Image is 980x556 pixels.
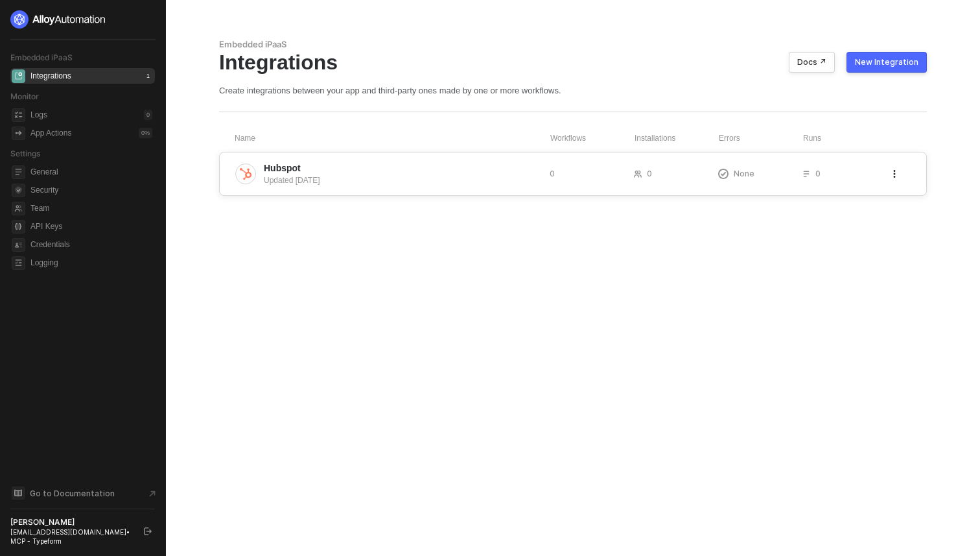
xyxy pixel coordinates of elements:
[891,170,898,178] span: icon-threedots
[12,127,25,140] span: icon-app-actions
[30,71,71,82] div: Integrations
[10,149,40,158] span: Settings
[10,91,39,101] span: Monitor
[10,527,132,546] div: [EMAIL_ADDRESS][DOMAIN_NAME] • MCP - Typeform
[146,487,159,500] span: document-arrow
[219,85,927,96] div: Create integrations between your app and third-party ones made by one or more workflows.
[10,10,155,29] a: logo
[10,53,73,62] span: Embedded iPaaS
[550,133,635,144] div: Workflows
[30,128,71,139] div: App Actions
[30,219,152,234] span: API Keys
[144,71,152,81] div: 1
[12,202,25,215] span: team
[12,184,25,197] span: security
[12,256,25,270] span: logging
[789,52,835,73] button: Docs ↗
[846,52,927,73] button: New Integration
[264,175,539,186] div: Updated [DATE]
[144,527,152,535] span: logout
[12,69,25,83] span: integrations
[219,50,927,75] div: Integrations
[803,133,892,144] div: Runs
[647,168,652,179] span: 0
[12,238,25,252] span: credentials
[718,169,729,179] span: icon-exclamation
[815,168,821,179] span: 0
[734,168,754,179] span: None
[144,110,152,120] div: 0
[30,110,47,121] div: Logs
[12,165,25,179] span: general
[264,162,301,175] span: Hubspot
[802,170,810,178] span: icon-list
[797,57,826,67] div: Docs ↗
[30,488,115,499] span: Go to Documentation
[235,133,550,144] div: Name
[12,108,25,122] span: icon-logs
[10,517,132,527] div: [PERSON_NAME]
[139,128,152,138] div: 0 %
[550,168,555,179] span: 0
[30,200,152,216] span: Team
[30,182,152,198] span: Security
[12,487,25,500] span: documentation
[10,10,106,29] img: logo
[12,220,25,234] span: api-key
[634,170,642,178] span: icon-users
[30,237,152,252] span: Credentials
[219,39,927,50] div: Embedded iPaaS
[30,255,152,271] span: Logging
[10,485,156,501] a: Knowledge Base
[30,164,152,180] span: General
[240,168,251,180] img: integration-icon
[719,133,803,144] div: Errors
[635,133,719,144] div: Installations
[855,57,918,67] div: New Integration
